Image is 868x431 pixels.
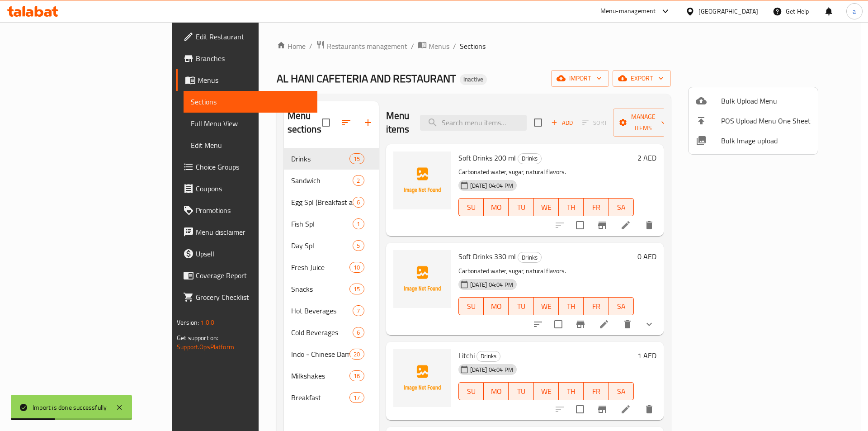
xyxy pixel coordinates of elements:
[33,403,107,412] div: Import is done successfully
[721,95,811,106] span: Bulk Upload Menu
[721,115,811,126] span: POS Upload Menu One Sheet
[689,111,818,131] li: POS Upload Menu One Sheet
[721,135,811,146] span: Bulk Image upload
[689,91,818,111] li: Upload bulk menu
